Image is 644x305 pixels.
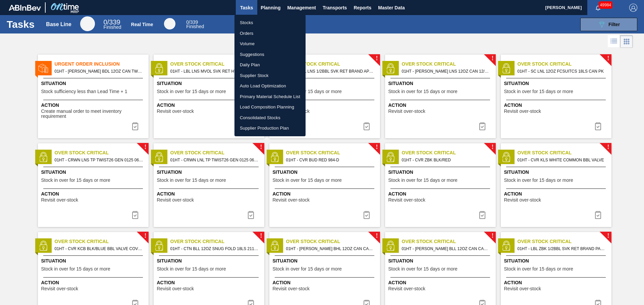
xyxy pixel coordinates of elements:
a: Load Composition Planning [234,102,306,112]
a: Daily Plan [234,60,306,70]
a: Volume [234,39,306,49]
a: Supplier Stock [234,70,306,81]
a: Stocks [234,17,306,28]
a: Auto Load Optimization [234,81,306,91]
a: Primary Material Schedule List [234,91,306,102]
a: Consolidated Stocks [234,112,306,123]
a: Supplier Production Plan [234,123,306,134]
a: Suggestions [234,49,306,60]
a: Orders [234,28,306,39]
